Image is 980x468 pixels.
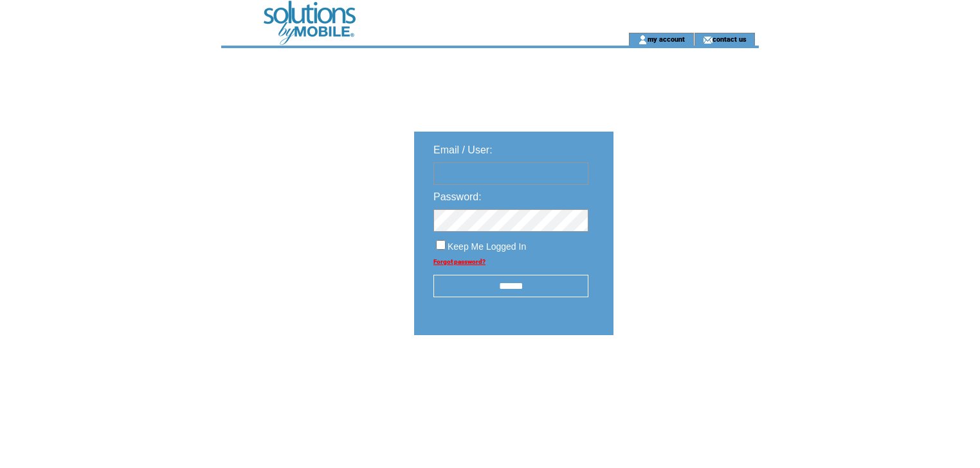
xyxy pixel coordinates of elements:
span: Password: [433,191,482,202]
img: account_icon.gif [638,35,648,45]
a: my account [648,35,685,43]
img: transparent.png [651,367,715,383]
span: Keep Me Logged In [448,241,526,252]
span: Email / User: [433,144,493,155]
a: Forgot password? [433,258,485,265]
img: contact_us_icon.gif [703,35,712,45]
a: contact us [712,35,747,43]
